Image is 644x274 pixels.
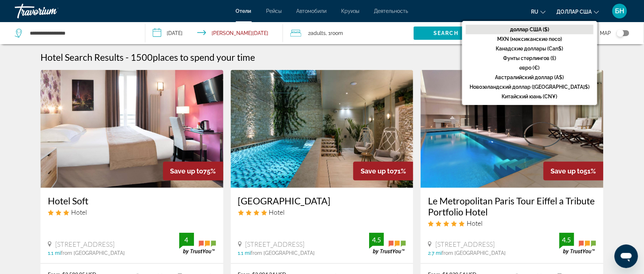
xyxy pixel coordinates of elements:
font: БН [615,7,624,15]
a: Le Metropolitan Paris Tour Eiffel a Tribute Portfolio Hotel [428,195,596,217]
font: MXN (мексиканские песо) [498,36,562,42]
span: Save up to [551,167,584,175]
button: Новозеландский доллар ([GEOGRAPHIC_DATA]$) [466,82,594,92]
span: Save up to [361,167,394,175]
a: Деятельность [374,8,408,14]
a: [GEOGRAPHIC_DATA] [238,195,406,206]
button: Travelers: 2 adults, 0 children [283,22,414,44]
button: Изменить язык [531,6,546,17]
span: from [GEOGRAPHIC_DATA] [251,250,315,256]
button: Китайский юань (CN¥) [466,92,594,101]
a: Отели [236,8,252,14]
a: Автомобили [297,8,327,14]
font: Австралийский доллар (A$) [495,74,564,80]
button: Меню пользователя [610,3,629,19]
span: Map [600,28,611,38]
span: [STREET_ADDRESS] [435,240,495,248]
button: Канадские доллары (Can$) [466,44,594,53]
button: Check-in date: Dec 30, 2025 Check-out date: Jan 1, 2026 [145,22,283,44]
button: MXN (мексиканские песо) [466,34,594,44]
div: 75% [163,162,223,180]
span: from [GEOGRAPHIC_DATA] [61,250,125,256]
button: Изменить валюту [557,6,599,17]
button: Toggle map [611,30,629,36]
span: 2.7 mi [428,250,442,256]
button: Фунты стерлингов (£) [466,53,594,63]
font: Канадские доллары (Can$) [496,46,563,52]
img: trustyou-badge.svg [559,233,596,254]
span: Room [330,30,343,36]
span: [STREET_ADDRESS] [245,240,305,248]
font: евро (€) [520,65,540,71]
img: Hotel image [421,70,604,188]
button: доллар США ($) [466,25,594,34]
font: доллар США ($) [510,27,549,32]
span: from [GEOGRAPHIC_DATA] [442,250,506,256]
font: Новозеландский доллар ([GEOGRAPHIC_DATA]$) [470,84,590,90]
div: 5 star Hotel [428,219,596,227]
span: Save up to [170,167,204,175]
font: Китайский юань (CN¥) [502,94,558,99]
a: Травориум [15,1,88,21]
div: 71% [353,162,413,180]
div: 51% [544,162,604,180]
a: Круизы [342,8,360,14]
img: Hotel image [231,70,414,188]
img: trustyou-badge.svg [369,233,406,254]
button: Австралийский доллар (A$) [466,73,594,82]
div: 3 star Hotel [48,208,216,216]
font: ru [531,9,539,15]
a: Рейсы [266,8,282,14]
div: 4.5 [559,235,574,244]
span: 1.1 mi [238,250,251,256]
iframe: Кнопка запуска окна обмена сообщениями [615,245,638,268]
font: Фунты стерлингов (£) [503,55,556,61]
span: 2 [308,28,326,38]
font: доллар США [557,9,592,15]
span: Search [434,30,459,36]
div: 4 [179,235,194,244]
img: Hotel image [40,70,223,188]
span: 1.1 mi [48,250,61,256]
button: Search [414,27,479,40]
span: - [125,52,129,63]
span: Adults [311,30,326,36]
span: places to spend your time [153,52,255,63]
h2: 1500 [131,52,255,63]
button: евро (€) [466,63,594,73]
span: [STREET_ADDRESS] [55,240,114,248]
span: , 1 [326,28,343,38]
div: 4.5 [369,235,384,244]
img: trustyou-badge.svg [179,233,216,254]
h1: Hotel Search Results [40,52,124,63]
span: Hotel [71,208,87,216]
span: Hotel [269,208,285,216]
div: 4 star Hotel [238,208,406,216]
a: Hotel Soft [48,195,216,206]
span: Hotel [467,219,482,227]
